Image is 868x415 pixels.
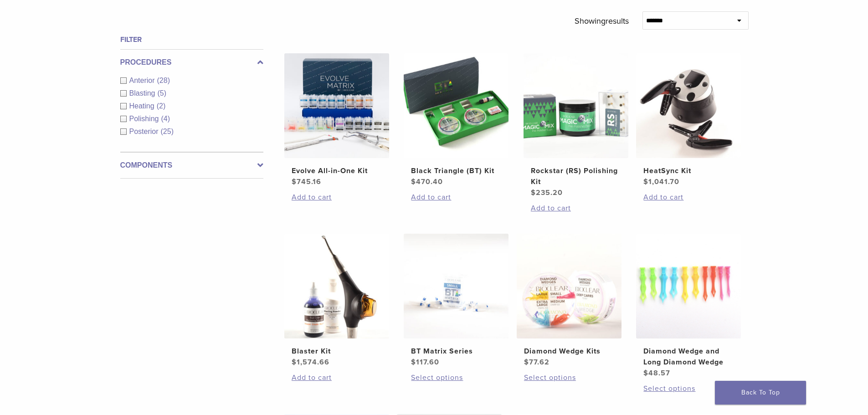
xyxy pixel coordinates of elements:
[524,372,614,383] a: Select options for “Diamond Wedge Kits”
[120,57,263,68] label: Procedures
[411,346,501,357] h2: BT Matrix Series
[531,188,563,197] bdi: 235.20
[411,358,416,367] span: $
[643,369,670,378] bdi: 48.57
[284,234,390,368] a: Blaster KitBlaster Kit $1,574.66
[292,177,297,186] span: $
[411,177,443,186] bdi: 470.40
[161,128,174,135] span: (25)
[715,381,806,405] a: Back To Top
[284,234,389,338] img: Blaster Kit
[411,165,501,176] h2: Black Triangle (BT) Kit
[411,177,416,186] span: $
[523,53,629,198] a: Rockstar (RS) Polishing KitRockstar (RS) Polishing Kit $235.20
[292,372,382,383] a: Add to cart: “Blaster Kit”
[292,358,297,367] span: $
[411,192,501,203] a: Add to cart: “Black Triangle (BT) Kit”
[411,372,501,383] a: Select options for “BT Matrix Series”
[129,128,161,135] span: Posterior
[157,102,166,110] span: (2)
[411,358,439,367] bdi: 117.60
[643,165,734,176] h2: HeatSync Kit
[531,188,536,197] span: $
[643,369,648,378] span: $
[636,53,741,158] img: HeatSync Kit
[403,53,509,187] a: Black Triangle (BT) KitBlack Triangle (BT) Kit $470.40
[636,234,741,338] img: Diamond Wedge and Long Diamond Wedge
[129,102,157,110] span: Heating
[284,53,389,158] img: Evolve All-in-One Kit
[403,234,509,368] a: BT Matrix SeriesBT Matrix Series $117.60
[129,115,161,123] span: Polishing
[284,53,390,187] a: Evolve All-in-One KitEvolve All-in-One Kit $745.16
[120,160,263,171] label: Components
[636,234,742,379] a: Diamond Wedge and Long Diamond WedgeDiamond Wedge and Long Diamond Wedge $48.57
[524,53,628,158] img: Rockstar (RS) Polishing Kit
[643,346,734,368] h2: Diamond Wedge and Long Diamond Wedge
[292,165,382,176] h2: Evolve All-in-One Kit
[517,234,621,338] img: Diamond Wedge Kits
[643,383,734,394] a: Select options for “Diamond Wedge and Long Diamond Wedge”
[636,53,742,187] a: HeatSync KitHeatSync Kit $1,041.70
[157,89,166,97] span: (5)
[524,346,614,357] h2: Diamond Wedge Kits
[292,358,329,367] bdi: 1,574.66
[404,234,508,338] img: BT Matrix Series
[643,177,648,186] span: $
[161,115,170,123] span: (4)
[157,77,170,84] span: (28)
[292,177,321,186] bdi: 745.16
[404,53,508,158] img: Black Triangle (BT) Kit
[292,192,382,203] a: Add to cart: “Evolve All-in-One Kit”
[643,192,734,203] a: Add to cart: “HeatSync Kit”
[524,358,550,367] bdi: 77.62
[129,89,158,97] span: Blasting
[524,358,529,367] span: $
[516,234,622,368] a: Diamond Wedge KitsDiamond Wedge Kits $77.62
[575,11,629,31] p: Showing results
[643,177,679,186] bdi: 1,041.70
[292,346,382,357] h2: Blaster Kit
[120,34,263,45] h4: Filter
[129,77,157,84] span: Anterior
[531,165,621,187] h2: Rockstar (RS) Polishing Kit
[531,203,621,214] a: Add to cart: “Rockstar (RS) Polishing Kit”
